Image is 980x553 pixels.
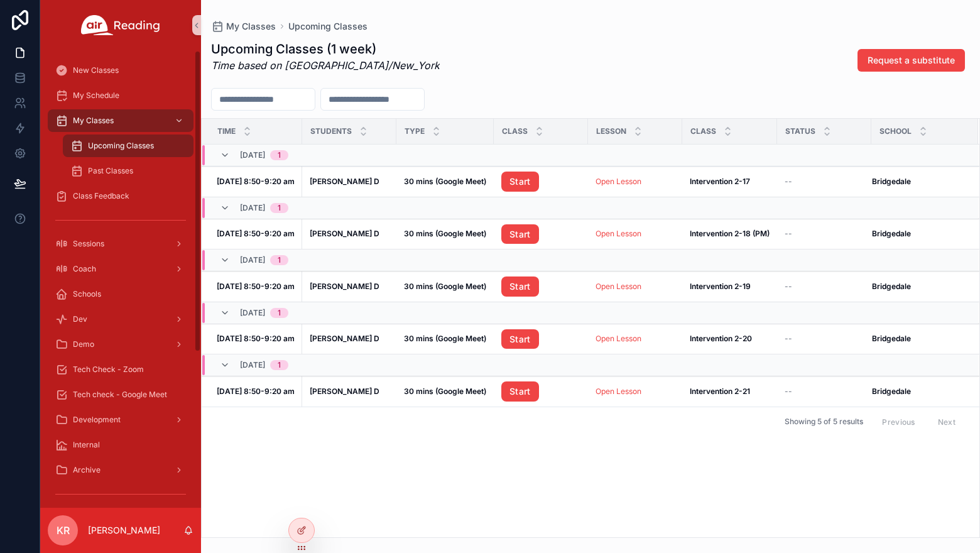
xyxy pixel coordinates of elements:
[73,90,119,101] span: My Schedule
[690,334,752,343] strong: Intervention 2-20
[872,386,911,396] strong: Bridgedale
[48,109,193,132] a: My Classes
[73,191,129,201] span: Class Feedback
[310,229,379,238] strong: [PERSON_NAME] D
[73,465,101,475] span: Archive
[596,334,641,343] a: Open Lesson
[73,314,87,324] span: Dev
[596,334,675,344] a: Open Lesson
[81,15,160,35] img: App logo
[785,126,815,136] span: Status
[785,386,864,397] a: --
[73,264,96,274] span: Coach
[785,229,864,239] a: --
[596,282,675,292] a: Open Lesson
[48,308,193,331] a: Dev
[785,282,792,292] span: --
[278,308,281,318] div: 1
[872,177,963,187] a: Bridgedale
[278,255,281,265] div: 1
[785,177,864,187] a: --
[310,334,389,344] a: [PERSON_NAME] D
[785,386,792,397] span: --
[73,390,167,400] span: Tech check - Google Meet
[73,339,94,349] span: Demo
[310,177,389,187] a: [PERSON_NAME] D
[404,282,486,291] strong: 30 mins (Google Meet)
[48,358,193,381] a: Tech Check - Zoom
[240,150,265,160] span: [DATE]
[501,172,580,192] a: Start
[217,177,295,186] strong: [DATE] 8:50-9:20 am
[501,224,580,244] a: Start
[596,177,675,187] a: Open Lesson
[872,229,911,238] strong: Bridgedale
[879,126,912,136] span: School
[217,126,236,136] span: Time
[690,334,770,344] a: Intervention 2-20
[73,239,104,249] span: Sessions
[690,229,770,238] strong: Intervention 2-18 (PM)
[226,20,276,33] span: My Classes
[872,177,911,186] strong: Bridgedale
[872,282,963,292] a: Bridgedale
[690,126,716,136] span: Class
[63,160,193,182] a: Past Classes
[63,134,193,157] a: Upcoming Classes
[73,289,101,299] span: Schools
[40,50,201,508] div: scrollable content
[404,177,486,186] strong: 30 mins (Google Meet)
[48,283,193,305] a: Schools
[596,282,641,291] a: Open Lesson
[404,177,486,187] a: 30 mins (Google Meet)
[872,334,911,343] strong: Bridgedale
[57,523,70,538] span: KR
[405,126,425,136] span: Type
[217,334,295,344] a: [DATE] 8:50-9:20 am
[596,386,675,397] a: Open Lesson
[785,229,792,239] span: --
[88,141,154,151] span: Upcoming Classes
[73,440,100,450] span: Internal
[217,229,295,238] strong: [DATE] 8:50-9:20 am
[73,65,119,75] span: New Classes
[596,386,641,396] a: Open Lesson
[690,386,750,396] strong: Intervention 2-21
[785,417,863,427] span: Showing 5 of 5 results
[240,203,265,213] span: [DATE]
[48,84,193,107] a: My Schedule
[288,20,367,33] a: Upcoming Classes
[501,381,580,402] a: Start
[73,116,114,126] span: My Classes
[217,282,295,292] a: [DATE] 8:50-9:20 am
[240,360,265,370] span: [DATE]
[872,229,963,239] a: Bridgedale
[240,308,265,318] span: [DATE]
[690,282,751,291] strong: Intervention 2-19
[310,334,379,343] strong: [PERSON_NAME] D
[48,333,193,356] a: Demo
[690,177,750,186] strong: Intervention 2-17
[211,59,440,72] em: Time based on [GEOGRAPHIC_DATA]/New_York
[690,386,770,397] a: Intervention 2-21
[690,177,770,187] a: Intervention 2-17
[310,282,389,292] a: [PERSON_NAME] D
[785,177,792,187] span: --
[868,54,955,67] span: Request a substitute
[785,334,792,344] span: --
[278,360,281,370] div: 1
[596,229,675,239] a: Open Lesson
[310,229,389,239] a: [PERSON_NAME] D
[240,255,265,265] span: [DATE]
[217,177,295,187] a: [DATE] 8:50-9:20 am
[501,276,580,297] a: Start
[501,381,539,402] a: Start
[596,177,641,186] a: Open Lesson
[690,282,770,292] a: Intervention 2-19
[48,459,193,481] a: Archive
[217,282,295,291] strong: [DATE] 8:50-9:20 am
[73,364,144,375] span: Tech Check - Zoom
[48,383,193,406] a: Tech check - Google Meet
[48,233,193,255] a: Sessions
